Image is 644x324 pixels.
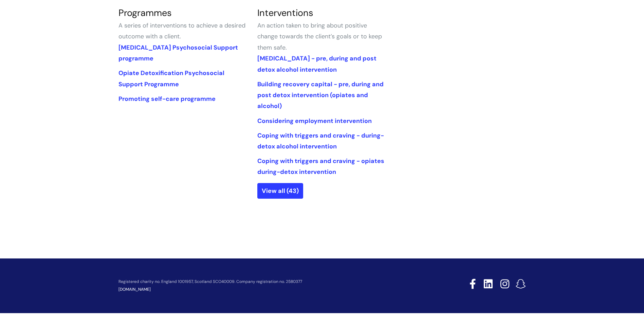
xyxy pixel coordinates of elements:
a: Building recovery capital - pre, during and post detox intervention (opiates and alcohol) [257,80,384,110]
p: Registered charity no. England 1001957, Scotland SCO40009. Company registration no. 2580377 [118,280,421,284]
a: Promoting self-care programme [118,95,216,103]
a: Programmes [118,7,172,19]
a: [MEDICAL_DATA] Psychosocial Support programme [118,43,238,62]
a: Opiate Detoxification Psychosocial Support Programme [118,69,224,88]
a: View all (43) [257,183,303,199]
a: [DOMAIN_NAME] [118,287,151,292]
span: A series of interventions to achieve a desired outcome with a client. [118,21,245,40]
a: Considering employment intervention [257,117,372,125]
a: Coping with triggers and craving - opiates during-detox intervention [257,157,384,176]
a: Coping with triggers and craving - during-detox alcohol intervention [257,131,384,150]
a: Interventions [257,7,313,19]
a: [MEDICAL_DATA] - pre, during and post detox alcohol intervention [257,54,376,73]
span: An action taken to bring about positive change towards the client’s goals or to keep them safe. [257,21,382,52]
